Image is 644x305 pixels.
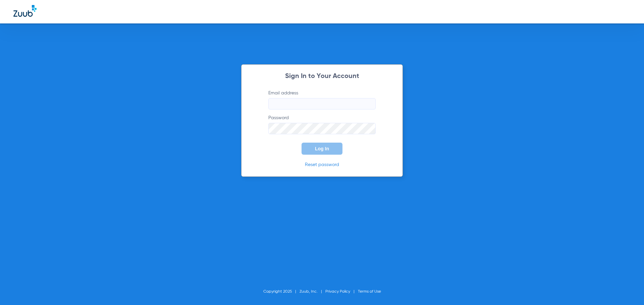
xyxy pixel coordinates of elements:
label: Password [268,115,376,134]
li: Copyright 2025 [263,288,300,295]
label: Email address [268,90,376,109]
span: Log In [315,146,329,151]
h2: Sign In to Your Account [258,73,386,80]
button: Log In [302,143,342,155]
li: Zuub, Inc. [300,288,325,295]
input: Email address [268,98,376,109]
a: Reset password [305,162,339,167]
input: Password [268,123,376,134]
a: Privacy Policy [325,290,350,294]
a: Terms of Use [358,290,381,294]
img: Zuub Logo [13,5,37,17]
